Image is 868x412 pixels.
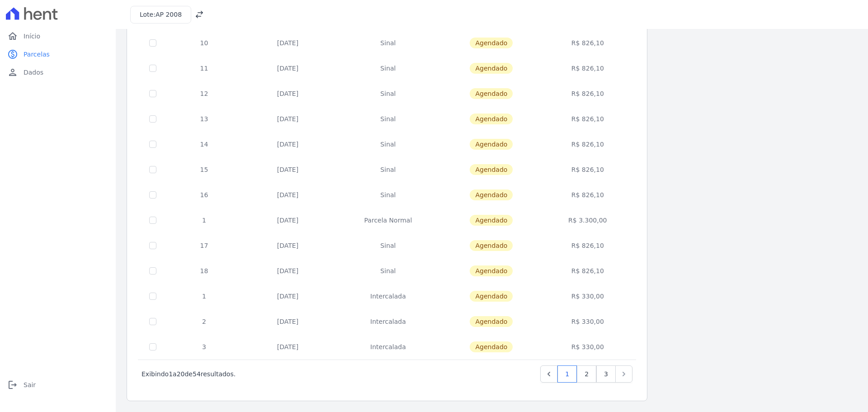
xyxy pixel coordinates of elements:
a: personDados [4,63,112,81]
td: R$ 330,00 [541,309,634,334]
td: [DATE] [241,182,335,208]
td: R$ 826,10 [541,132,634,157]
td: [DATE] [241,208,335,233]
a: paidParcelas [4,45,112,63]
span: Sair [24,380,36,389]
td: 13 [167,106,241,132]
span: Agendado [470,215,513,226]
span: Início [24,32,40,41]
td: Sinal [335,106,442,132]
td: Sinal [335,81,442,106]
a: homeInício [4,27,112,45]
p: Exibindo a de resultados. [142,369,236,379]
h3: Lote: [140,10,182,19]
td: Parcela Normal [335,208,442,233]
td: [DATE] [241,258,335,284]
td: R$ 826,10 [541,258,634,284]
span: Agendado [470,341,513,352]
td: R$ 3.300,00 [541,208,634,233]
a: 2 [577,365,596,383]
td: R$ 826,10 [541,30,634,56]
td: Sinal [335,182,442,208]
span: 54 [193,370,201,378]
td: [DATE] [241,56,335,81]
td: Sinal [335,56,442,81]
td: [DATE] [241,334,335,360]
a: logoutSair [4,376,112,394]
span: 1 [169,370,173,378]
td: [DATE] [241,106,335,132]
td: Sinal [335,233,442,258]
td: 18 [167,258,241,284]
span: AP 2008 [156,11,182,18]
a: Previous [540,365,557,383]
span: Agendado [470,164,513,175]
td: Sinal [335,157,442,182]
span: Agendado [470,291,513,302]
a: Next [615,365,632,383]
i: home [7,31,18,42]
span: Agendado [470,189,513,200]
td: 17 [167,233,241,258]
span: Agendado [470,240,513,251]
span: Agendado [470,88,513,99]
span: Agendado [470,139,513,150]
span: Agendado [470,38,513,48]
td: [DATE] [241,132,335,157]
td: 3 [167,334,241,360]
i: logout [7,379,18,390]
td: 1 [167,208,241,233]
td: Intercalada [335,334,442,360]
td: 12 [167,81,241,106]
span: 20 [177,370,185,378]
span: Agendado [470,265,513,276]
td: 1 [167,284,241,309]
td: R$ 826,10 [541,56,634,81]
td: R$ 826,10 [541,233,634,258]
td: Sinal [335,30,442,56]
a: 1 [557,365,577,383]
td: 2 [167,309,241,334]
td: Intercalada [335,309,442,334]
td: [DATE] [241,81,335,106]
span: Dados [24,68,43,77]
td: R$ 330,00 [541,334,634,360]
td: Sinal [335,132,442,157]
i: person [7,67,18,78]
td: [DATE] [241,30,335,56]
td: R$ 330,00 [541,284,634,309]
td: 16 [167,182,241,208]
td: R$ 826,10 [541,182,634,208]
td: R$ 826,10 [541,81,634,106]
td: [DATE] [241,157,335,182]
td: [DATE] [241,284,335,309]
td: 15 [167,157,241,182]
i: paid [7,49,18,60]
td: R$ 826,10 [541,106,634,132]
td: [DATE] [241,309,335,334]
span: Agendado [470,316,513,327]
a: 3 [596,365,616,383]
span: Agendado [470,63,513,74]
td: 11 [167,56,241,81]
td: 14 [167,132,241,157]
span: Parcelas [24,50,50,59]
td: Intercalada [335,284,442,309]
span: Agendado [470,114,513,124]
td: Sinal [335,258,442,284]
td: [DATE] [241,233,335,258]
td: 10 [167,30,241,56]
td: R$ 826,10 [541,157,634,182]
